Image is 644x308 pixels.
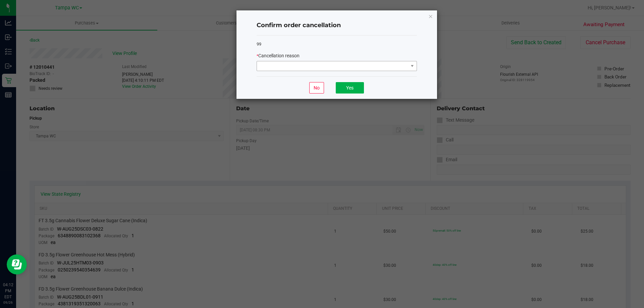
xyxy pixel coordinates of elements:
h4: Confirm order cancellation [257,21,417,30]
button: No [309,82,324,94]
button: Close [428,12,433,20]
span: Cancellation reason [258,53,300,58]
iframe: Resource center [7,254,27,274]
button: Yes [336,82,364,94]
span: 99 [257,42,261,47]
